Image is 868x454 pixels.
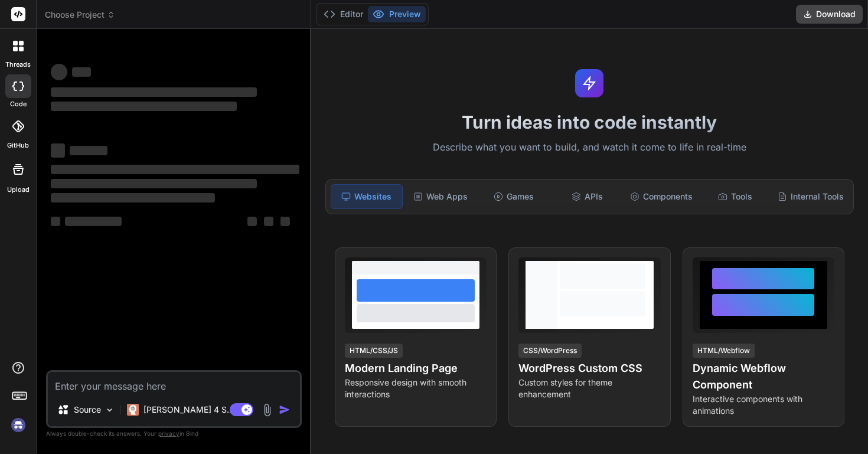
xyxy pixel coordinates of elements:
span: ‌ [51,193,215,202]
label: Upload [7,185,30,195]
div: Internal Tools [773,184,849,209]
span: ‌ [51,217,60,226]
img: icon [279,404,291,416]
button: Preview [368,6,426,22]
div: APIs [552,184,622,209]
span: ‌ [70,146,107,155]
p: Source [74,404,101,416]
div: Games [478,184,549,209]
label: threads [5,60,31,70]
img: Claude 4 Sonnet [127,404,139,416]
div: Websites [331,184,403,209]
span: ‌ [65,217,122,226]
p: Custom styles for theme enhancement [518,377,660,400]
span: ‌ [51,87,257,97]
span: ‌ [51,143,65,158]
button: Download [796,5,863,24]
img: Pick Models [105,405,115,415]
p: [PERSON_NAME] 4 S.. [143,404,231,416]
div: Web Apps [405,184,476,209]
span: ‌ [51,64,67,80]
span: ‌ [264,217,273,226]
h4: WordPress Custom CSS [518,360,660,377]
div: HTML/CSS/JS [345,344,403,358]
label: code [10,99,27,109]
div: CSS/WordPress [518,344,582,358]
p: Interactive components with animations [693,393,834,417]
span: ‌ [51,102,237,111]
p: Describe what you want to build, and watch it come to life in real-time [318,140,861,155]
label: GitHub [7,141,29,151]
div: Tools [700,184,771,209]
h4: Modern Landing Page [345,360,487,377]
span: Choose Project [45,9,115,21]
span: ‌ [51,165,299,174]
div: HTML/Webflow [693,344,755,358]
button: Editor [319,6,368,22]
p: Always double-check its answers. Your in Bind [46,428,302,439]
span: ‌ [280,217,290,226]
h1: Turn ideas into code instantly [318,112,861,133]
div: Components [625,184,697,209]
p: Responsive design with smooth interactions [345,377,487,400]
span: privacy [158,430,180,437]
h4: Dynamic Webflow Component [693,360,834,393]
span: ‌ [72,67,91,77]
span: ‌ [51,179,257,188]
img: attachment [260,403,274,417]
img: signin [8,415,28,435]
span: ‌ [247,217,257,226]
